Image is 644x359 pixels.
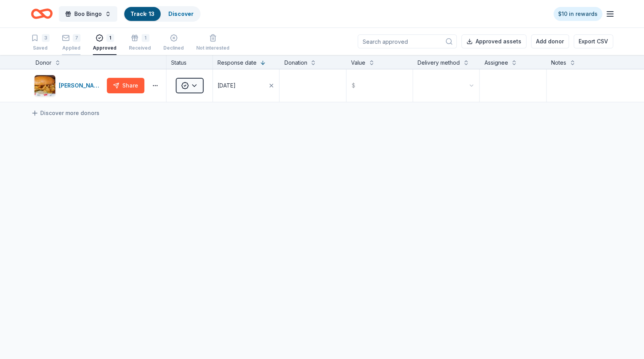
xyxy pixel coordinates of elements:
[284,58,307,67] div: Donation
[31,45,50,51] div: Saved
[34,75,104,96] button: Image for Drake's[PERSON_NAME]
[168,10,194,17] a: Discover
[551,58,566,67] div: Notes
[196,45,230,51] div: Not interested
[358,34,457,48] input: Search approved
[531,34,569,48] button: Add donor
[484,58,508,67] div: Assignee
[106,34,114,42] div: 1
[574,34,613,48] button: Export CSV
[93,31,116,55] button: 1Approved
[59,81,104,90] div: [PERSON_NAME]
[218,58,257,67] div: Response date
[31,5,53,23] a: Home
[142,34,149,42] div: 1
[107,78,144,93] button: Share
[62,31,80,55] button: 7Applied
[34,75,55,96] img: Image for Drake's
[42,34,50,42] div: 3
[129,45,151,51] div: Received
[123,6,200,22] button: Track· 13Discover
[166,55,213,69] div: Status
[130,10,154,17] a: Track· 13
[31,31,50,55] button: 3Saved
[418,58,460,67] div: Delivery method
[31,108,99,118] a: Discover more donors
[93,45,116,51] div: Approved
[163,45,184,51] div: Declined
[59,6,117,22] button: Boo Bingo
[461,34,526,48] button: Approved assets
[163,31,184,55] button: Declined
[218,81,236,90] div: [DATE]
[351,58,365,67] div: Value
[553,7,602,21] a: $10 in rewards
[36,58,51,67] div: Donor
[74,9,102,19] span: Boo Bingo
[196,31,230,55] button: Not interested
[73,34,80,42] div: 7
[213,69,279,102] button: [DATE]
[62,45,80,51] div: Applied
[129,31,151,55] button: 1Received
